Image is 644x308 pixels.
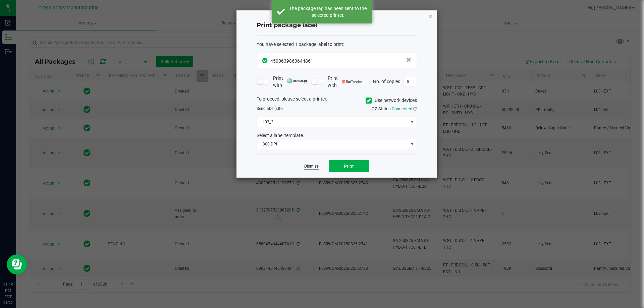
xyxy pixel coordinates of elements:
[273,75,308,89] span: Print with
[257,106,284,111] span: Send to:
[262,57,269,64] span: In Sync
[329,160,369,172] button: Print
[257,41,417,48] div: :
[373,78,400,84] span: No. of copies
[392,106,412,111] span: Connected
[7,254,27,274] iframe: Resource center
[257,42,343,47] span: You have selected 1 package label to print
[270,58,313,64] span: 4500639863644861
[304,164,319,169] a: Dismiss
[257,117,408,127] span: L03_2
[372,106,417,111] span: QZ Status:
[344,164,354,169] span: Print
[252,96,422,106] div: To proceed, please select a printer.
[342,80,362,83] img: bartender.png
[288,5,367,18] div: The package tag has been sent to the selected printer.
[328,75,362,89] span: Print with
[252,132,422,139] div: Select a label template.
[257,21,417,30] h4: Print package label
[257,139,408,149] span: 300 DPI
[366,97,417,104] label: Use network devices
[287,78,308,83] img: mark_magic_cybra.png
[266,106,279,111] span: label(s)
